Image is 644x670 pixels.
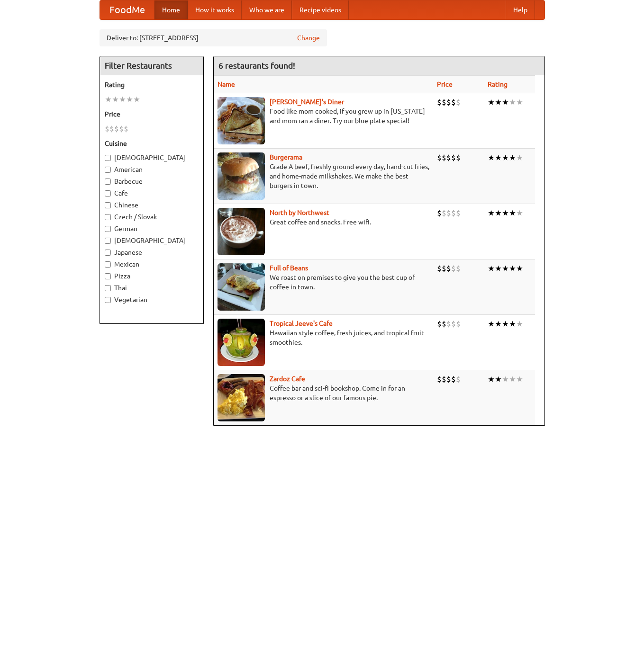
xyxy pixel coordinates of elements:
[509,319,516,329] li: ★
[105,188,199,198] label: Cafe
[270,153,302,161] a: Burgerama
[218,152,265,200] img: burgerama.jpg
[437,152,442,163] li: $
[451,152,456,163] li: $
[516,263,523,274] li: ★
[442,152,446,163] li: $
[242,0,292,19] a: Who we are
[516,97,523,107] li: ★
[451,319,456,329] li: $
[105,139,199,148] h5: Cuisine
[442,208,446,218] li: $
[270,264,308,272] a: Full of Beans
[218,61,295,70] ng-pluralize: 6 restaurants found!
[112,94,119,105] li: ★
[509,263,516,274] li: ★
[502,263,509,274] li: ★
[442,319,446,329] li: $
[218,384,429,402] p: Coffee bar and sci-fi bookshop. Come in for an espresso or a slice of our famous pie.
[218,273,429,292] p: We roast on premises to give you the best cup of coffee in town.
[105,190,111,197] input: Cafe
[105,124,109,134] li: $
[437,97,442,107] li: $
[516,208,523,218] li: ★
[105,153,199,162] label: [DEMOGRAPHIC_DATA]
[218,263,265,311] img: beans.jpg
[451,97,456,107] li: $
[105,259,199,269] label: Mexican
[100,56,203,75] h4: Filter Restaurants
[105,261,111,268] input: Mexican
[105,109,199,119] h5: Price
[188,0,242,19] a: How it works
[488,152,495,163] li: ★
[297,33,320,43] a: Change
[446,97,451,107] li: $
[495,319,502,329] li: ★
[124,124,128,134] li: $
[218,208,265,255] img: north.jpg
[105,80,199,89] h5: Rating
[488,319,495,329] li: ★
[446,208,451,218] li: $
[270,375,305,383] a: Zardoz Cafe
[126,94,133,105] li: ★
[105,283,199,293] label: Thai
[495,263,502,274] li: ★
[437,263,442,274] li: $
[437,208,442,218] li: $
[446,152,451,163] li: $
[502,97,509,107] li: ★
[218,374,265,421] img: zardoz.jpg
[451,208,456,218] li: $
[270,98,344,106] a: [PERSON_NAME]'s Diner
[218,80,235,88] a: Name
[105,297,111,303] input: Vegetarian
[437,319,442,329] li: $
[502,208,509,218] li: ★
[442,263,446,274] li: $
[509,152,516,163] li: ★
[446,374,451,384] li: $
[218,107,429,125] p: Food like mom cooked, if you grew up in [US_STATE] and mom ran a diner. Try our blue plate special!
[456,319,461,329] li: $
[105,200,199,210] label: Chinese
[114,124,119,134] li: $
[502,152,509,163] li: ★
[105,155,111,161] input: [DEMOGRAPHIC_DATA]
[509,374,516,384] li: ★
[516,319,523,329] li: ★
[495,97,502,107] li: ★
[488,374,495,384] li: ★
[516,374,523,384] li: ★
[509,208,516,218] li: ★
[456,208,461,218] li: $
[218,328,429,347] p: Hawaiian style coffee, fresh juices, and tropical fruit smoothies.
[105,94,112,105] li: ★
[488,263,495,274] li: ★
[506,0,535,19] a: Help
[502,374,509,384] li: ★
[451,374,456,384] li: $
[218,319,265,366] img: jeeves.jpg
[495,152,502,163] li: ★
[154,0,188,19] a: Home
[446,319,451,329] li: $
[270,209,329,216] a: North by Northwest
[105,177,199,186] label: Barbecue
[456,263,461,274] li: $
[437,80,453,88] a: Price
[270,320,333,327] a: Tropical Jeeve's Cafe
[133,94,140,105] li: ★
[495,374,502,384] li: ★
[437,374,442,384] li: $
[105,236,199,245] label: [DEMOGRAPHIC_DATA]
[109,124,114,134] li: $
[105,214,111,220] input: Czech / Slovak
[446,263,451,274] li: $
